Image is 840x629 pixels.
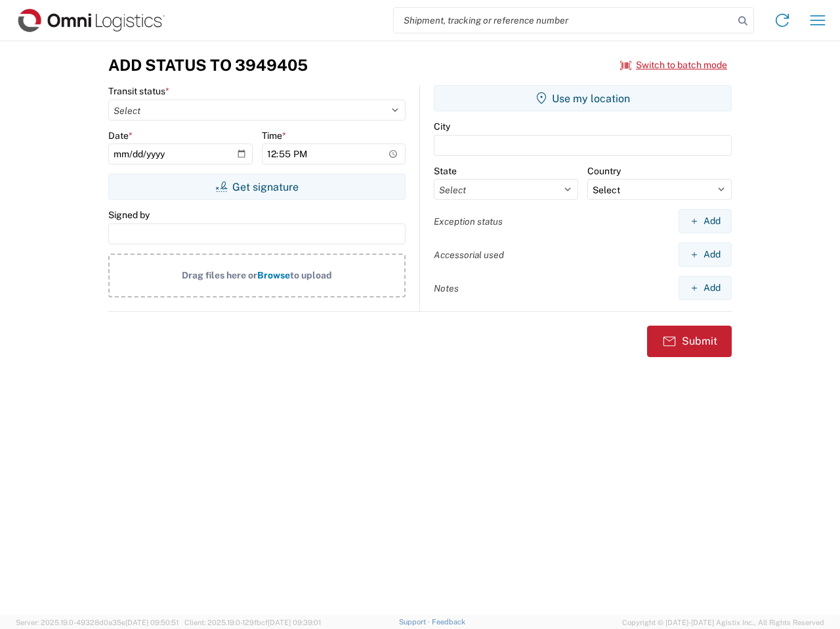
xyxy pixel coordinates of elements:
[679,276,732,300] button: Add
[434,121,450,132] label: City
[108,56,308,75] h3: Add Status to 3949405
[108,130,133,142] label: Date
[182,270,257,280] span: Drag files here or
[394,8,734,33] input: Shipment, tracking or reference number
[434,165,457,177] label: State
[125,619,178,626] span: [DATE] 09:50:51
[262,130,286,142] label: Time
[622,617,824,628] span: Copyright © [DATE]-[DATE] Agistix Inc., All Rights Reserved
[647,326,732,357] button: Submit
[399,618,432,626] a: Support
[434,249,504,261] label: Accessorial used
[679,242,732,267] button: Add
[290,270,332,280] span: to upload
[108,85,169,97] label: Transit status
[434,282,459,294] label: Notes
[257,270,290,280] span: Browse
[587,165,621,177] label: Country
[432,618,465,626] a: Feedback
[16,619,178,626] span: Server: 2025.19.0-49328d0a35e
[434,216,503,227] label: Exception status
[620,54,727,76] button: Switch to batch mode
[679,209,732,233] button: Add
[108,209,150,221] label: Signed by
[434,85,732,111] button: Use my location
[184,619,321,626] span: Client: 2025.19.0-129fbcf
[108,174,406,200] button: Get signature
[268,619,321,626] span: [DATE] 09:39:01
